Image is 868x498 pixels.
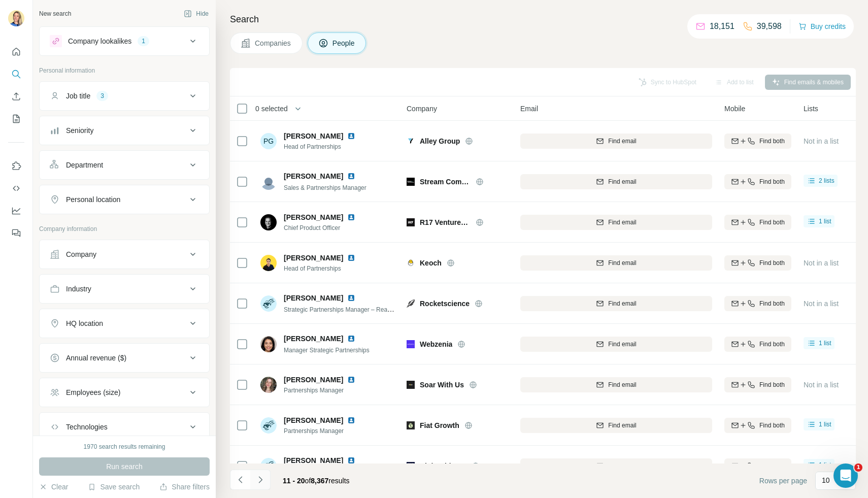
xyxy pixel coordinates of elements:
[39,482,68,492] button: Clear
[8,65,24,83] button: Search
[159,482,210,492] button: Share filters
[66,249,96,259] div: Company
[407,340,415,348] img: Logo of Webzenia
[407,381,415,389] img: Logo of Soar With Us
[407,421,415,429] img: Logo of Fiat Growth
[40,187,209,212] button: Personal location
[284,253,343,263] span: [PERSON_NAME]
[520,296,712,311] button: Find email
[608,218,636,227] span: Find email
[759,177,785,186] span: Find both
[407,300,415,308] img: Logo of Rocketscience
[724,255,791,271] button: Find both
[420,298,470,309] span: Rocketscience
[284,142,368,151] span: Head of Partnerships
[260,255,277,271] img: Avatar
[40,29,209,53] button: Company lookalikes1
[40,84,209,108] button: Job title3
[608,340,636,349] span: Find email
[311,477,328,485] span: 8,367
[284,223,368,233] span: Chief Product Officer
[724,418,791,433] button: Find both
[420,339,452,349] span: Webzenia
[39,66,210,75] p: Personal information
[347,213,355,221] img: LinkedIn logo
[8,224,24,242] button: Feedback
[833,463,858,488] iframe: Intercom live chat
[759,137,785,146] span: Find both
[608,380,636,389] span: Find email
[724,134,791,149] button: Find both
[40,242,209,267] button: Company
[798,19,846,34] button: Buy credits
[520,377,712,392] button: Find email
[66,125,93,136] div: Seniority
[407,104,437,114] span: Company
[284,184,366,191] span: Sales & Partnerships Manager
[724,337,791,352] button: Find both
[608,258,636,268] span: Find email
[347,456,355,464] img: LinkedIn logo
[284,455,343,466] span: [PERSON_NAME]
[40,153,209,177] button: Department
[283,477,305,485] span: 11 - 20
[283,477,350,485] span: results
[255,104,288,114] span: 0 selected
[284,171,343,181] span: [PERSON_NAME]
[284,334,343,344] span: [PERSON_NAME]
[66,160,103,170] div: Department
[66,387,120,397] div: Employees (size)
[420,461,466,471] span: Right Side Up
[407,218,415,226] img: Logo of R17 Ventures AG
[822,475,830,485] p: 10
[255,38,292,48] span: Companies
[520,458,712,474] button: Find email
[759,380,785,389] span: Find both
[420,420,459,430] span: Fiat Growth
[724,296,791,311] button: Find both
[66,422,108,432] div: Technologies
[759,461,785,471] span: Find both
[724,215,791,230] button: Find both
[420,380,464,390] span: Soar With Us
[138,37,149,46] div: 1
[40,277,209,301] button: Industry
[420,177,471,187] span: Stream Commerce
[759,421,785,430] span: Find both
[230,12,856,26] h4: Search
[8,202,24,220] button: Dashboard
[284,305,408,313] span: Strategic Partnerships Manager – Real Estate
[40,311,209,336] button: HQ location
[230,470,250,490] button: Navigate to previous page
[250,470,271,490] button: Navigate to next page
[724,458,791,474] button: Find both
[819,217,831,226] span: 1 list
[759,218,785,227] span: Find both
[284,426,368,436] span: Partnerships Manager
[520,255,712,271] button: Find email
[520,104,538,114] span: Email
[819,176,834,185] span: 2 lists
[347,132,355,140] img: LinkedIn logo
[66,284,91,294] div: Industry
[8,110,24,128] button: My lists
[40,415,209,439] button: Technologies
[804,381,839,389] span: Not in a list
[88,482,140,492] button: Save search
[420,217,471,227] span: R17 Ventures AG
[66,353,126,363] div: Annual revenue ($)
[68,36,131,46] div: Company lookalikes
[8,10,24,26] img: Avatar
[305,477,311,485] span: of
[260,417,277,434] img: Avatar
[347,294,355,302] img: LinkedIn logo
[284,264,368,273] span: Head of Partnerships
[420,136,460,146] span: Alley Group
[260,336,277,352] img: Avatar
[96,91,108,101] div: 3
[8,87,24,106] button: Enrich CSV
[40,380,209,405] button: Employees (size)
[520,418,712,433] button: Find email
[260,458,277,474] img: Avatar
[284,293,343,303] span: [PERSON_NAME]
